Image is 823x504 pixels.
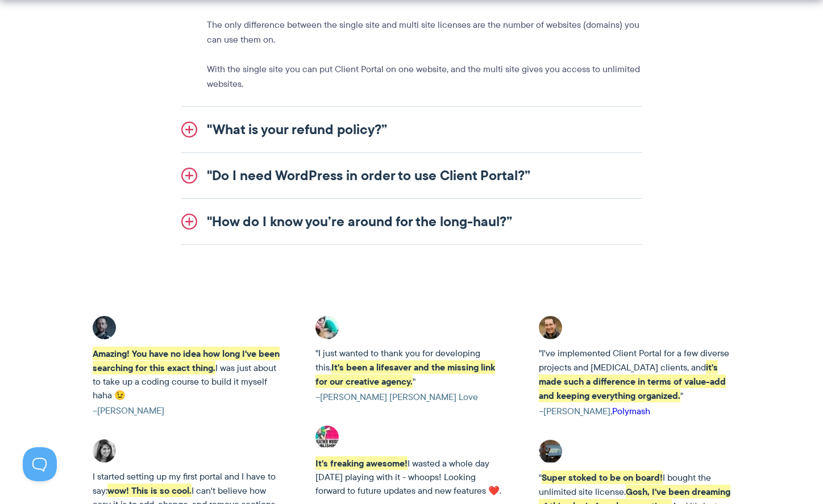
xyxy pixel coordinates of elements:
[315,390,508,404] cite: –[PERSON_NAME] [PERSON_NAME] Love
[612,405,650,418] a: Polymash
[181,153,642,198] a: "Do I need WordPress in order to use Client Portal?”
[315,347,508,389] p: "I just wanted to thank you for developing this. "
[539,347,731,403] p: "I've implemented Client Portal for a few diverse projects and [MEDICAL_DATA] clients, and "
[93,347,280,374] strong: Amazing! You have no idea how long I've been searching for this exact thing.
[315,456,408,470] strong: It's freaking awesome!
[315,456,508,498] p: I wasted a whole day [DATE] playing with it - whoops! Looking forward to future updates and new f...
[107,484,192,497] strong: wow! This is so cool.
[93,439,116,463] img: Client Portal testimonial
[93,347,285,402] p: I was just about to take up a coding course to build it myself haha 😉
[93,316,116,339] img: Client Portal testimonial - Adrian C
[23,447,57,481] iframe: Toggle Customer Support
[315,360,495,388] strong: It's been a lifesaver and the missing link for our creative agency.
[539,360,726,402] strong: it's made such a difference in terms of value-add and keeping everything organized.
[181,107,642,152] a: "What is your refund policy?”
[207,18,642,47] p: The only difference between the single site and multi site licenses are the number of websites (d...
[181,199,642,244] a: "How do I know you’re around for the long-haul?”
[539,405,731,418] cite: –[PERSON_NAME],
[542,470,663,484] strong: Super stoked to be on board!
[207,62,642,91] p: With the single site you can put Client Portal on one website, and the multi site gives you acces...
[93,404,285,418] cite: –[PERSON_NAME]
[315,426,339,449] img: Heather Woods Client Portal testimonial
